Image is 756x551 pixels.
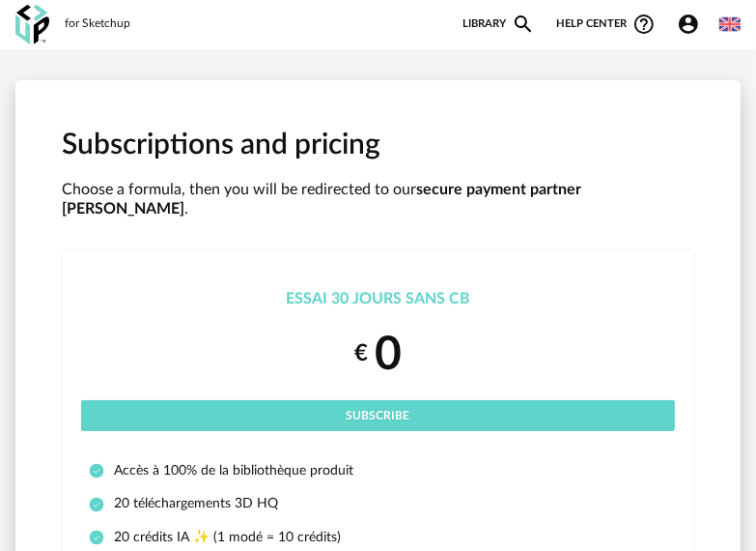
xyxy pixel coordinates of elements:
span: Magnify icon [512,13,535,36]
span: Account Circle icon [677,13,709,36]
div: Essai 30 jours sans CB [81,289,675,309]
p: Choose a formula, then you will be redirected to our . [62,180,694,220]
span: Help Circle Outline icon [632,13,656,36]
h1: Subscriptions and pricing [62,127,694,164]
img: OXP [15,5,49,44]
li: 20 crédits IA ✨ (1 modé = 10 crédits) [89,529,667,546]
div: for Sketchup [65,16,130,32]
button: Subscribe [81,400,675,431]
span: Subscribe [347,410,410,421]
span: 0 [375,332,402,378]
small: € [354,339,368,369]
a: LibraryMagnify icon [462,13,535,36]
li: Accès à 100% de la bibliothèque produit [89,462,667,479]
li: 20 téléchargements 3D HQ [89,495,667,512]
span: Account Circle icon [677,13,700,36]
span: Help centerHelp Circle Outline icon [556,13,656,36]
img: us [719,14,741,35]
